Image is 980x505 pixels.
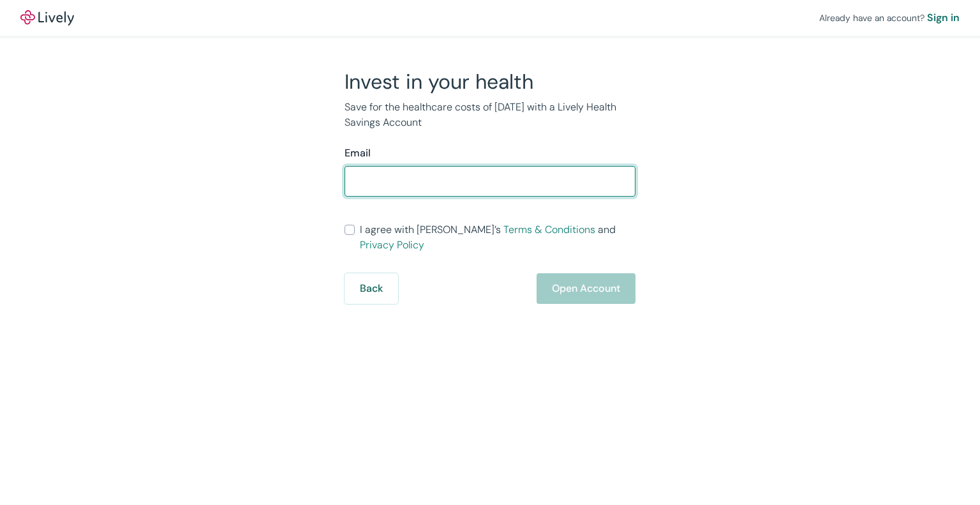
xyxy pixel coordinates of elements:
[345,69,635,94] h2: Invest in your health
[345,146,371,161] label: Email
[20,10,74,26] img: Lively
[503,223,595,236] a: Terms & Conditions
[345,273,398,304] button: Back
[20,10,74,26] a: LivelyLively
[360,222,635,253] span: I agree with [PERSON_NAME]’s and
[819,10,960,26] div: Already have an account?
[927,10,960,26] a: Sign in
[345,100,635,130] p: Save for the healthcare costs of [DATE] with a Lively Health Savings Account
[360,238,424,252] a: Privacy Policy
